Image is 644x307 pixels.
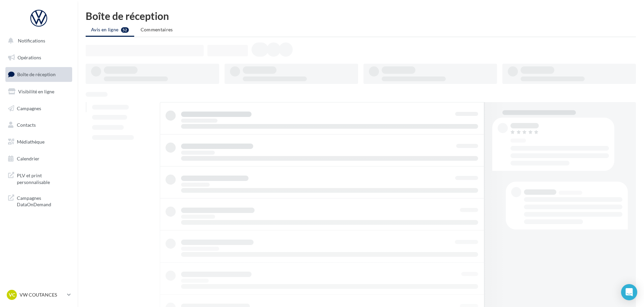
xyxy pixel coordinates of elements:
[4,51,74,65] a: Opérations
[18,55,41,60] span: Opérations
[17,105,41,111] span: Campagnes
[621,284,637,300] div: Open Intercom Messenger
[4,168,74,188] a: PLV et print personnalisable
[141,27,173,32] span: Commentaires
[5,288,72,301] a: VC VW COUTANCES
[4,34,71,48] button: Notifications
[4,152,74,166] a: Calendrier
[17,193,69,208] span: Campagnes DataOnDemand
[17,156,39,161] span: Calendrier
[17,171,69,185] span: PLV et print personnalisable
[4,118,74,132] a: Contacts
[17,71,56,77] span: Boîte de réception
[20,291,64,298] p: VW COUTANCES
[4,85,74,99] a: Visibilité en ligne
[86,11,636,21] div: Boîte de réception
[4,67,74,82] a: Boîte de réception
[17,139,45,145] span: Médiathèque
[17,122,36,128] span: Contacts
[4,101,74,116] a: Campagnes
[18,38,45,43] span: Notifications
[18,89,54,94] span: Visibilité en ligne
[4,135,74,149] a: Médiathèque
[4,191,74,211] a: Campagnes DataOnDemand
[9,291,15,298] span: VC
